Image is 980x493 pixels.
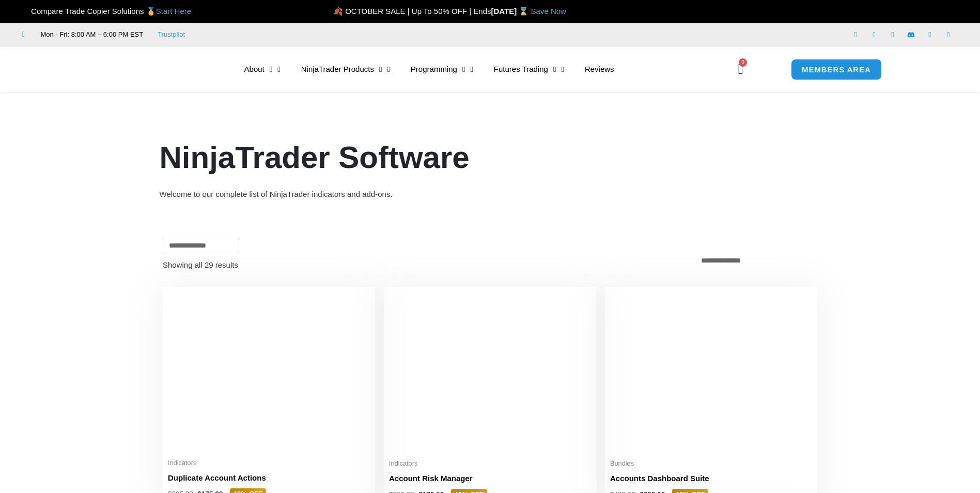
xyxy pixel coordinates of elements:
h2: Account Risk Manager [389,473,591,484]
a: Start Here [156,7,191,16]
a: Trustpilot [158,28,185,41]
a: NinjaTrader Products [291,57,400,81]
a: 0 [723,54,759,84]
p: Showing all 29 results [163,261,238,269]
img: Account Risk Manager [389,292,591,453]
a: Programming [400,57,484,81]
div: Welcome to our complete list of NinjaTrader indicators and add-ons. [160,187,821,202]
a: Futures Trading [484,57,574,81]
img: Accounts Dashboard Suite [610,292,812,453]
a: About [234,57,291,81]
span: Compare Trade Copier Solutions 🥇 [22,7,191,16]
a: MEMBERS AREA [791,59,882,80]
span: Indicators [168,459,370,468]
img: 🏆 [23,7,30,15]
span: 0 [739,58,747,67]
img: Duplicate Account Actions [168,292,370,453]
h1: NinjaTrader Software [160,136,821,179]
a: Account Risk Manager [389,473,591,489]
a: Duplicate Account Actions [168,472,370,488]
strong: [DATE] ⌛ [491,7,531,16]
a: Accounts Dashboard Suite [610,473,812,489]
span: Indicators [389,459,591,468]
h2: Accounts Dashboard Suite [610,473,812,484]
span: Mon - Fri: 8:00 AM – 6:00 PM EST [38,28,144,41]
span: Bundles [610,459,812,468]
h2: Duplicate Account Actions [168,472,370,483]
img: LogoAI | Affordable Indicators – NinjaTrader [103,51,214,88]
a: Save Now [531,7,566,16]
select: Shop order [695,253,817,268]
a: Reviews [574,57,625,81]
span: 🍂 OCTOBER SALE | Up To 50% OFF | Ends [333,7,491,16]
nav: Menu [234,57,722,81]
span: MEMBERS AREA [802,66,871,73]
